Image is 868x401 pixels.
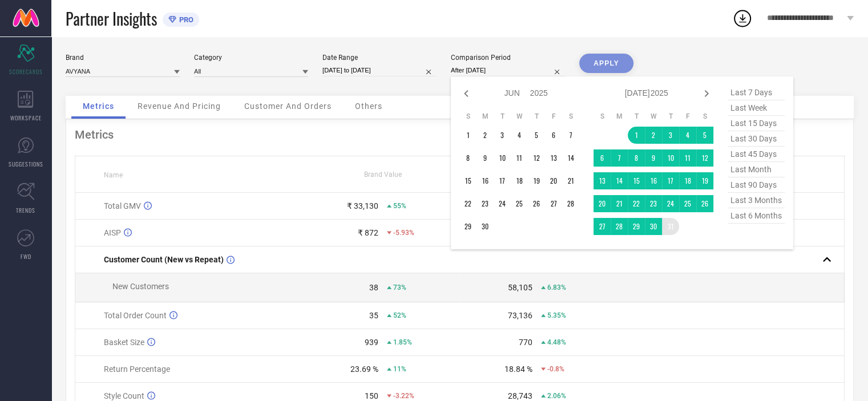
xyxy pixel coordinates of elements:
span: Total GMV [104,201,141,210]
th: Wednesday [511,112,528,121]
td: Tue Jul 15 2025 [628,172,645,189]
td: Thu Jun 05 2025 [528,127,545,144]
th: Monday [477,112,494,121]
td: Mon Jul 21 2025 [611,195,628,212]
span: last 6 months [728,208,785,224]
span: PRO [176,15,193,24]
td: Tue Jun 10 2025 [494,149,511,167]
td: Thu Jun 26 2025 [528,195,545,212]
div: Date Range [322,54,437,62]
span: 52% [393,311,406,319]
td: Thu Jun 19 2025 [528,172,545,189]
span: TRENDS [16,206,35,214]
td: Thu Jul 03 2025 [662,127,679,144]
div: 150 [365,391,378,400]
td: Fri Jul 11 2025 [679,149,696,167]
td: Fri Jul 18 2025 [679,172,696,189]
span: SUGGESTIONS [9,160,43,168]
td: Mon Jun 09 2025 [477,149,494,167]
span: last 45 days [728,147,785,162]
td: Sun Jun 08 2025 [459,149,477,167]
td: Tue Jun 03 2025 [494,127,511,144]
td: Sun Jun 01 2025 [459,127,477,144]
td: Wed Jul 16 2025 [645,172,662,189]
td: Thu Jun 12 2025 [528,149,545,167]
span: 73% [393,283,406,291]
span: Name [104,171,123,179]
div: Brand [66,54,180,62]
th: Friday [545,112,562,121]
td: Sun Jun 29 2025 [459,218,477,235]
td: Wed Jun 18 2025 [511,172,528,189]
th: Tuesday [494,112,511,121]
td: Fri Jun 20 2025 [545,172,562,189]
td: Mon Jul 14 2025 [611,172,628,189]
div: Comparison Period [451,54,565,62]
th: Monday [611,112,628,121]
div: 18.84 % [504,364,532,374]
input: Select date range [322,64,437,76]
div: Previous month [459,87,473,100]
td: Sat Jun 14 2025 [562,149,579,167]
span: 2.06% [547,392,566,400]
div: 58,105 [508,283,532,292]
td: Sun Jul 13 2025 [594,172,611,189]
th: Sunday [594,112,611,121]
span: 1.85% [393,338,412,346]
td: Mon Jun 02 2025 [477,127,494,144]
div: 35 [369,311,378,320]
td: Thu Jul 10 2025 [662,149,679,167]
div: ₹ 33,130 [347,201,378,210]
span: -5.93% [393,229,414,237]
span: last 7 days [728,85,785,100]
td: Mon Jun 16 2025 [477,172,494,189]
td: Sun Jun 22 2025 [459,195,477,212]
div: 770 [519,338,532,347]
td: Sat Jun 07 2025 [562,127,579,144]
span: Style Count [104,391,144,400]
td: Mon Jul 07 2025 [611,149,628,167]
td: Wed Jun 11 2025 [511,149,528,167]
div: 28,743 [508,391,532,400]
span: Customer Count (New vs Repeat) [104,255,224,264]
span: last 30 days [728,131,785,147]
td: Sun Jul 06 2025 [594,149,611,167]
span: Basket Size [104,338,144,347]
span: Revenue And Pricing [138,102,221,111]
span: WORKSPACE [10,114,42,122]
th: Tuesday [628,112,645,121]
span: Others [355,102,382,111]
div: 73,136 [508,311,532,320]
span: Customer And Orders [244,102,332,111]
td: Sun Jun 15 2025 [459,172,477,189]
span: AISP [104,228,121,237]
td: Wed Jun 04 2025 [511,127,528,144]
div: 939 [365,338,378,347]
td: Wed Jul 30 2025 [645,218,662,235]
td: Sat Jun 21 2025 [562,172,579,189]
span: Metrics [83,102,114,111]
span: 55% [393,202,406,210]
td: Mon Jun 23 2025 [477,195,494,212]
span: last month [728,162,785,177]
td: Mon Jun 30 2025 [477,218,494,235]
span: last week [728,100,785,116]
span: 5.35% [547,311,566,319]
div: ₹ 872 [358,228,378,237]
td: Fri Jun 27 2025 [545,195,562,212]
span: New Customers [112,282,169,291]
span: 4.48% [547,338,566,346]
th: Wednesday [645,112,662,121]
div: Category [194,54,308,62]
td: Sun Jul 27 2025 [594,218,611,235]
th: Thursday [528,112,545,121]
div: 23.69 % [350,364,378,374]
th: Friday [679,112,696,121]
td: Wed Jun 25 2025 [511,195,528,212]
span: Brand Value [364,171,402,179]
th: Sunday [459,112,477,121]
td: Fri Jun 06 2025 [545,127,562,144]
div: Next month [700,87,713,100]
td: Fri Jul 04 2025 [679,127,696,144]
th: Thursday [662,112,679,121]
